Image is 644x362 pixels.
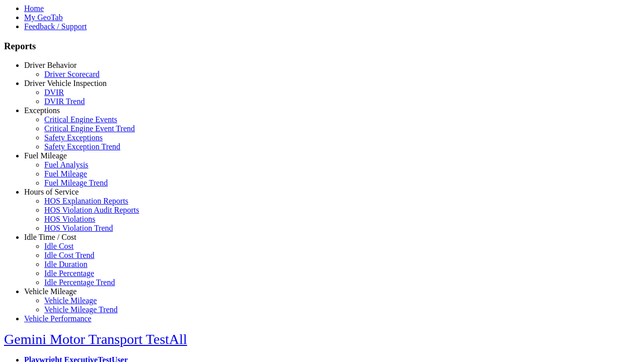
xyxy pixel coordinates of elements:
a: Exceptions [24,106,60,115]
a: Home [24,4,44,13]
a: Idle Time / Cost [24,233,76,241]
a: Vehicle Mileage Trend [44,305,118,314]
a: Hours of Service [24,188,78,196]
a: Critical Engine Events [44,115,117,124]
a: Driver Behavior [24,61,76,69]
a: Fuel Mileage Trend [44,178,108,187]
a: Safety Exceptions [44,133,103,142]
a: DVIR Trend [44,97,85,106]
a: Idle Cost [44,242,73,250]
a: My GeoTab [24,13,63,22]
a: Feedback / Support [24,22,87,31]
a: Driver Vehicle Inspection [24,79,107,87]
a: Idle Percentage Trend [44,278,115,287]
a: Fuel Mileage [44,169,87,178]
a: Fuel Mileage [24,151,67,160]
a: Vehicle Mileage [44,296,97,305]
a: HOS Violation Trend [44,224,113,232]
a: Gemini Motor Transport TestAll [4,331,187,347]
a: Idle Percentage [44,269,94,278]
a: Idle Cost Trend [44,251,95,259]
a: Vehicle Mileage [24,287,76,296]
h3: Reports [4,41,640,52]
a: Safety Exception Trend [44,142,120,151]
a: Driver Scorecard [44,70,100,78]
a: Critical Engine Event Trend [44,124,135,133]
a: Idle Duration [44,260,88,268]
a: Fuel Analysis [44,160,89,169]
a: HOS Violations [44,215,95,223]
a: Vehicle Performance [24,314,92,323]
a: DVIR [44,88,64,97]
a: HOS Violation Audit Reports [44,206,139,214]
a: HOS Explanation Reports [44,197,128,205]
